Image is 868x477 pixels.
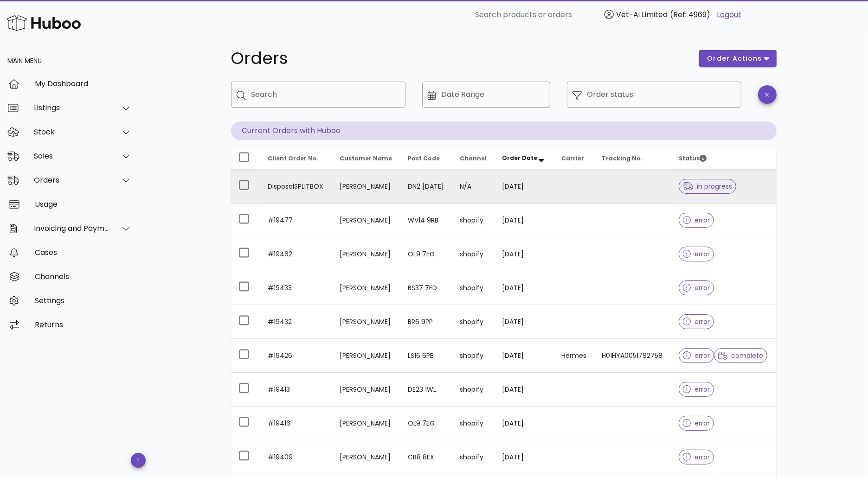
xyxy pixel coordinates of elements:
div: My Dashboard [35,79,132,88]
td: [DATE] [495,170,554,204]
td: shopify [452,271,495,305]
span: error [683,285,710,291]
span: error [683,386,710,393]
span: Order Date [502,154,537,162]
span: error [683,318,710,325]
td: DN2 [DATE] [400,170,452,204]
td: #19432 [261,305,332,339]
div: Cases [35,248,132,257]
td: [PERSON_NAME] [332,237,400,271]
div: Returns [35,320,132,329]
td: N/A [452,170,495,204]
th: Client Order No. [261,147,332,170]
td: DisposalSPLITBOX [261,170,332,204]
p: Current Orders with Huboo [231,121,777,140]
span: Vet-Ai Limited [616,9,668,20]
div: Settings [35,296,132,305]
td: OL9 7EG [400,407,452,440]
td: [DATE] [495,407,554,440]
td: #19477 [261,204,332,237]
td: [PERSON_NAME] [332,440,400,474]
td: BS37 7FD [400,271,452,305]
td: [PERSON_NAME] [332,170,400,204]
td: shopify [452,373,495,407]
td: [PERSON_NAME] [332,407,400,440]
td: [DATE] [495,271,554,305]
th: Carrier [554,147,594,170]
td: shopify [452,407,495,440]
div: Channels [35,272,132,281]
td: [PERSON_NAME] [332,373,400,407]
td: shopify [452,237,495,271]
td: [PERSON_NAME] [332,339,400,373]
div: Sales [34,152,109,160]
span: Channel [460,154,487,162]
td: LS16 6PB [400,339,452,373]
td: [PERSON_NAME] [332,204,400,237]
div: Orders [34,176,109,184]
td: #19426 [261,339,332,373]
td: [DATE] [495,440,554,474]
button: order actions [699,50,776,67]
td: Hermes [554,339,594,373]
div: Usage [35,200,132,209]
span: Carrier [561,154,584,162]
th: Channel [452,147,495,170]
span: Tracking No. [602,154,643,162]
td: shopify [452,305,495,339]
span: complete [718,352,763,359]
span: error [683,251,710,257]
h1: Orders [231,50,688,67]
th: Order Date: Sorted descending. Activate to remove sorting. [495,147,554,170]
a: Logout [717,9,741,20]
span: Client Order No. [268,154,319,162]
td: [PERSON_NAME] [332,271,400,305]
th: Post Code [400,147,452,170]
td: [DATE] [495,305,554,339]
span: error [683,420,710,426]
td: #19409 [261,440,332,474]
span: error [683,454,710,460]
span: Status [679,154,707,162]
td: DE23 1WL [400,373,452,407]
td: #19416 [261,407,332,440]
img: Huboo Logo [6,13,81,33]
span: error [683,352,710,359]
td: H01HYA0051792758 [594,339,671,373]
span: Customer Name [340,154,392,162]
td: BR6 9PP [400,305,452,339]
th: Tracking No. [594,147,671,170]
span: Post Code [408,154,440,162]
span: (Ref: 4969) [670,9,710,20]
div: Listings [34,103,109,112]
td: [DATE] [495,204,554,237]
td: OL9 7EG [400,237,452,271]
div: Stock [34,127,109,136]
td: [DATE] [495,373,554,407]
td: [DATE] [495,339,554,373]
td: #19462 [261,237,332,271]
td: [DATE] [495,237,554,271]
span: in progress [683,183,732,190]
td: WV14 9RB [400,204,452,237]
th: Customer Name [332,147,400,170]
td: shopify [452,204,495,237]
td: #19433 [261,271,332,305]
td: shopify [452,339,495,373]
td: CB8 8EX [400,440,452,474]
th: Status [671,147,777,170]
div: Invoicing and Payments [34,224,109,233]
span: error [683,217,710,223]
span: order actions [707,54,762,64]
td: [PERSON_NAME] [332,305,400,339]
td: shopify [452,440,495,474]
td: #19413 [261,373,332,407]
